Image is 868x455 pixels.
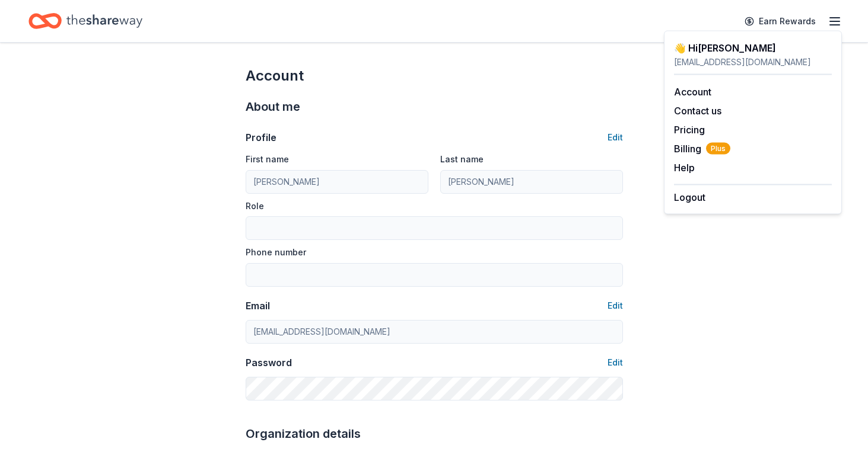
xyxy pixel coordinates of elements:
[246,246,306,258] label: Phone number
[674,124,705,136] a: Pricing
[674,41,832,55] div: 👋 Hi [PERSON_NAME]
[246,66,623,85] div: Account
[608,130,623,145] button: Edit
[674,142,730,156] span: Billing
[246,153,289,165] label: First name
[737,11,823,32] a: Earn Rewards
[246,97,623,116] div: About me
[674,86,711,98] a: Account
[440,153,484,165] label: Last name
[674,142,730,156] button: BillingPlus
[28,7,142,35] a: Home
[608,299,623,313] button: Edit
[246,424,623,443] div: Organization details
[706,143,730,155] span: Plus
[608,355,623,370] button: Edit
[674,161,695,175] button: Help
[674,55,832,69] div: [EMAIL_ADDRESS][DOMAIN_NAME]
[246,130,276,145] div: Profile
[246,299,270,313] div: Email
[246,200,264,212] label: Role
[674,104,721,118] button: Contact us
[246,355,292,370] div: Password
[674,190,705,204] button: Logout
